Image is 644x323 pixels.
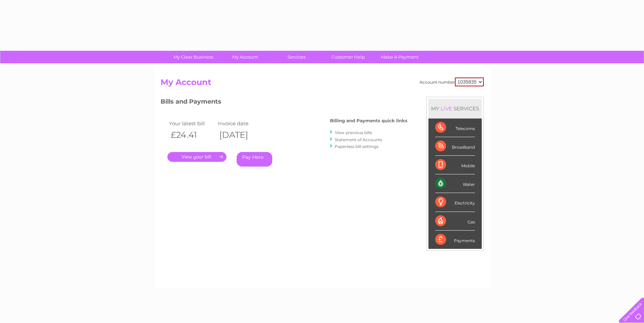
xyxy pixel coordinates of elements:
div: Broadband [435,137,475,156]
a: My Clear Business [165,51,221,63]
a: My Account [217,51,273,63]
div: Payments [435,231,475,249]
h3: Bills and Payments [161,97,407,109]
td: Invoice date [216,119,265,128]
a: Statement of Accounts [335,137,382,142]
td: Your latest bill [167,119,216,128]
a: View previous bills [335,130,372,135]
a: Customer Help [320,51,376,63]
a: Paperless bill settings [335,144,379,149]
div: Electricity [435,193,475,212]
div: LIVE [439,105,454,112]
div: MY SERVICES [428,99,482,118]
a: . [167,152,226,162]
div: Mobile [435,156,475,174]
div: Telecoms [435,119,475,137]
th: [DATE] [216,128,265,142]
div: Account number [420,78,484,86]
a: Services [269,51,325,63]
div: Water [435,174,475,193]
h2: My Account [161,78,484,90]
a: Make A Payment [372,51,428,63]
div: Gas [435,212,475,231]
h4: Billing and Payments quick links [330,118,407,123]
a: Pay Here [237,152,272,167]
th: £24.41 [167,128,216,142]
